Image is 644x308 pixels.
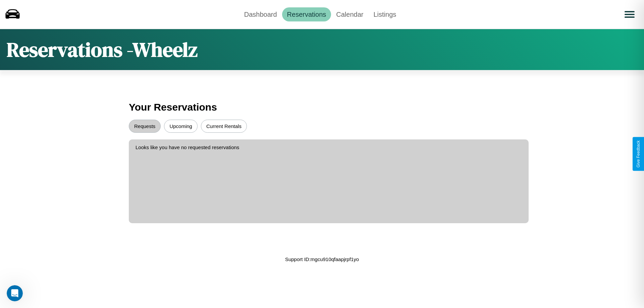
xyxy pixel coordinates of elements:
[285,255,359,264] p: Support ID: mgcu910qfaapjrpf1yo
[331,7,368,21] a: Calendar
[7,285,23,301] iframe: Intercom live chat
[239,7,282,21] a: Dashboard
[620,5,639,24] button: Open menu
[136,143,522,152] p: Looks like you have no requested reservations
[282,7,331,21] a: Reservations
[201,120,247,133] button: Current Rentals
[129,98,515,116] h3: Your Reservations
[164,120,198,133] button: Upcoming
[368,7,401,21] a: Listings
[7,36,198,63] h1: Reservations - Wheelz
[129,120,161,133] button: Requests
[636,140,641,168] div: Give Feedback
